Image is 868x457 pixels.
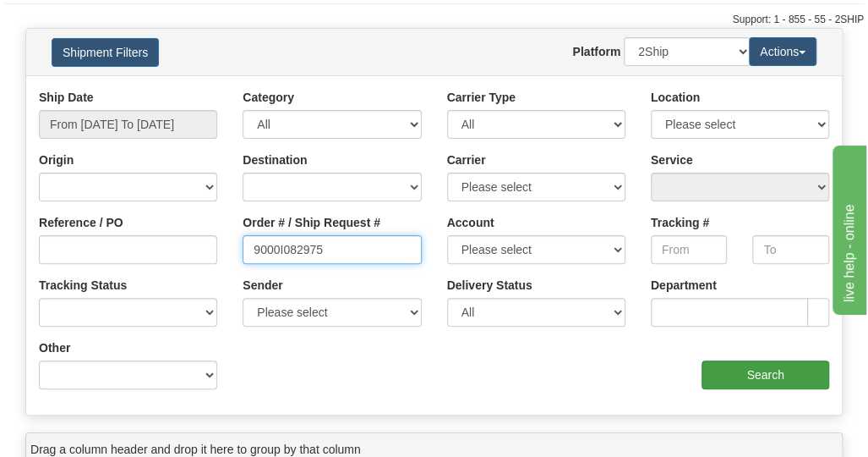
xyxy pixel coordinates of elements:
[243,214,380,231] label: Order # / Ship Request #
[243,151,307,168] label: Destination
[243,89,294,106] label: Category
[651,89,700,106] label: Location
[651,151,693,168] label: Service
[651,277,717,294] label: Department
[243,277,282,294] label: Sender
[447,277,532,294] label: Delivery Status
[701,361,829,389] input: Search
[39,151,74,168] label: Origin
[447,151,486,168] label: Carrier
[39,339,70,356] label: Other
[52,38,159,67] button: Shipment Filters
[447,214,494,231] label: Account
[4,13,864,27] div: Support: 1 - 855 - 55 - 2SHIP
[749,37,816,66] button: Actions
[39,277,127,294] label: Tracking Status
[752,235,829,264] input: To
[39,89,94,106] label: Ship Date
[829,142,866,315] iframe: chat widget
[447,89,516,106] label: Carrier Type
[13,10,156,30] div: live help - online
[39,214,123,231] label: Reference / PO
[572,43,620,60] label: Platform
[651,235,728,264] input: From
[651,214,709,231] label: Tracking #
